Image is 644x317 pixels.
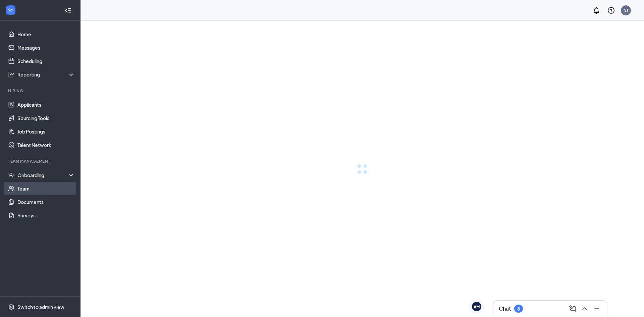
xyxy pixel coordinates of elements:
[17,209,75,222] a: Surveys
[17,41,75,54] a: Messages
[624,7,628,13] div: SJ
[17,71,75,78] div: Reporting
[17,138,75,152] a: Talent Network
[593,305,601,313] svg: Minimize
[17,111,75,125] a: Sourcing Tools
[17,125,75,138] a: Job Postings
[17,195,75,209] a: Documents
[17,54,75,68] a: Scheduling
[591,303,601,314] button: Minimize
[65,7,71,14] svg: Collapse
[474,304,480,310] div: AM
[607,6,615,14] svg: QuestionInfo
[17,172,75,178] div: Onboarding
[499,305,511,312] h3: Chat
[592,6,600,14] svg: Notifications
[581,305,589,313] svg: ChevronUp
[17,182,75,195] a: Team
[7,7,14,13] svg: WorkstreamLogo
[17,98,75,111] a: Applicants
[8,304,15,310] svg: Settings
[8,172,15,178] svg: UserCheck
[17,304,64,310] div: Switch to admin view
[579,303,589,314] button: ChevronUp
[567,303,577,314] button: ComposeMessage
[8,158,73,164] div: Team Management
[569,305,577,313] svg: ComposeMessage
[517,306,520,312] div: 8
[17,28,75,41] a: Home
[8,71,15,78] svg: Analysis
[8,88,73,94] div: Hiring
